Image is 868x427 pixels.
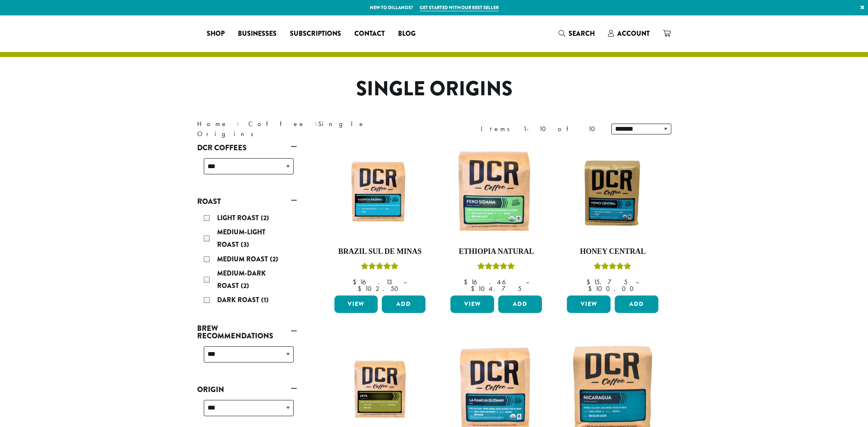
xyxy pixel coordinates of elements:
[197,209,297,311] div: Roast
[197,155,297,184] div: DCR Coffees
[594,261,631,274] div: Rated 5.00 out of 5
[526,278,529,286] span: –
[552,27,601,40] a: Search
[197,141,297,155] a: DCR Coffees
[314,116,317,129] span: ›
[332,157,428,228] img: Fazenda-Rainha_12oz_Mockup.jpg
[207,29,225,39] span: Shop
[332,247,428,256] h4: Brazil Sul De Minas
[477,261,515,274] div: Rated 5.00 out of 5
[565,247,660,256] h4: Honey Central
[398,29,415,39] span: Blog
[197,343,297,372] div: Brew Recommendations
[420,4,499,11] a: Get started with our best seller
[217,227,265,249] span: Medium-Light Roast
[290,29,341,39] span: Subscriptions
[615,295,658,313] button: Add
[361,261,398,274] div: Rated 5.00 out of 5
[464,278,518,286] bdi: 16.46
[471,284,478,293] span: $
[354,29,385,39] span: Contact
[569,29,595,38] span: Search
[586,278,628,286] bdi: 15.75
[217,295,261,305] span: Dark Roast
[586,278,594,286] span: $
[382,295,425,313] button: Add
[353,278,396,286] bdi: 16.13
[353,278,360,286] span: $
[471,284,522,293] bdi: 104.75
[238,29,277,39] span: Businesses
[565,157,660,228] img: Honey-Central-stock-image-fix-1200-x-900.png
[200,27,231,40] a: Shop
[217,254,270,264] span: Medium Roast
[464,278,471,286] span: $
[217,213,261,223] span: Light Roast
[334,295,378,313] a: View
[448,145,544,292] a: Ethiopia NaturalRated 5.00 out of 5
[567,295,611,313] a: View
[617,29,650,38] span: Account
[498,295,542,313] button: Add
[197,119,228,128] a: Home
[450,295,494,313] a: View
[358,284,365,293] span: $
[588,284,638,293] bdi: 100.00
[358,284,402,293] bdi: 102.50
[197,119,422,139] nav: Breadcrumb
[237,116,240,129] span: ›
[197,397,297,426] div: Origin
[332,145,428,292] a: Brazil Sul De MinasRated 5.00 out of 5
[565,145,660,292] a: Honey CentralRated 5.00 out of 5
[217,268,266,290] span: Medium-Dark Roast
[261,295,269,305] span: (1)
[248,119,305,128] a: Coffee
[588,284,595,293] span: $
[270,254,278,264] span: (2)
[448,145,544,241] img: DCR-Fero-Sidama-Coffee-Bag-2019-300x300.png
[241,240,249,249] span: (3)
[636,278,639,286] span: –
[197,382,297,397] a: Origin
[197,321,297,343] a: Brew Recommendations
[261,213,269,223] span: (2)
[448,247,544,256] h4: Ethiopia Natural
[481,124,599,134] div: Items 1-10 of 10
[191,77,678,101] h1: Single Origins
[197,194,297,209] a: Roast
[403,278,407,286] span: –
[241,281,249,290] span: (2)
